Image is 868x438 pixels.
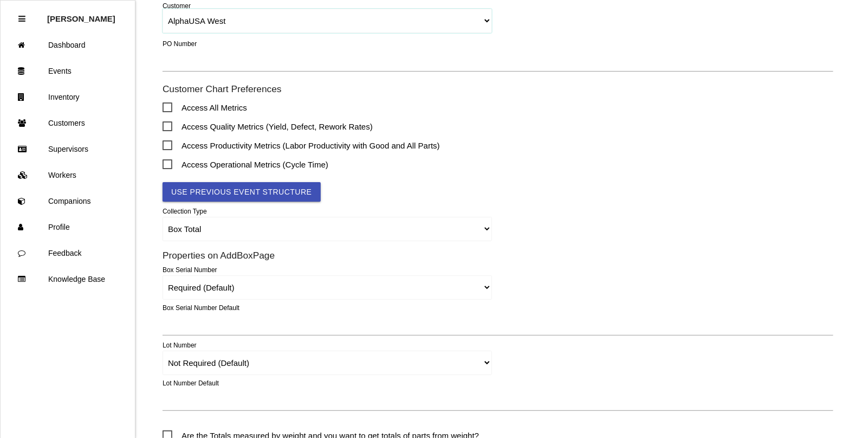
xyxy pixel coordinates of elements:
[163,1,191,11] label: Customer
[163,39,197,49] label: PO Number
[163,207,207,216] label: Collection Type
[1,84,135,110] a: Inventory
[163,101,247,114] span: Access All Metrics
[163,139,440,152] span: Access Productivity Metrics (Labor Productivity with Good and All Parts)
[163,250,833,261] h6: Properties on Add Box Page
[1,162,135,188] a: Workers
[1,214,135,240] a: Profile
[1,240,135,266] a: Feedback
[163,84,833,94] h6: Customer Chart Preferences
[1,136,135,162] a: Supervisors
[1,188,135,214] a: Companions
[1,110,135,136] a: Customers
[18,6,25,32] div: Close
[1,32,135,58] a: Dashboard
[47,6,115,23] p: Rosie Blandino
[163,378,219,388] label: Lot Number Default
[163,340,197,350] label: Lot Number
[163,158,328,171] span: Access Operational Metrics (Cycle Time)
[163,182,321,202] button: Use Previous Event Structure
[1,266,135,292] a: Knowledge Base
[1,58,135,84] a: Events
[163,303,239,313] label: Box Serial Number Default
[163,120,373,133] span: Access Quality Metrics (Yield, Defect, Rework Rates)
[163,265,217,275] label: Box Serial Number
